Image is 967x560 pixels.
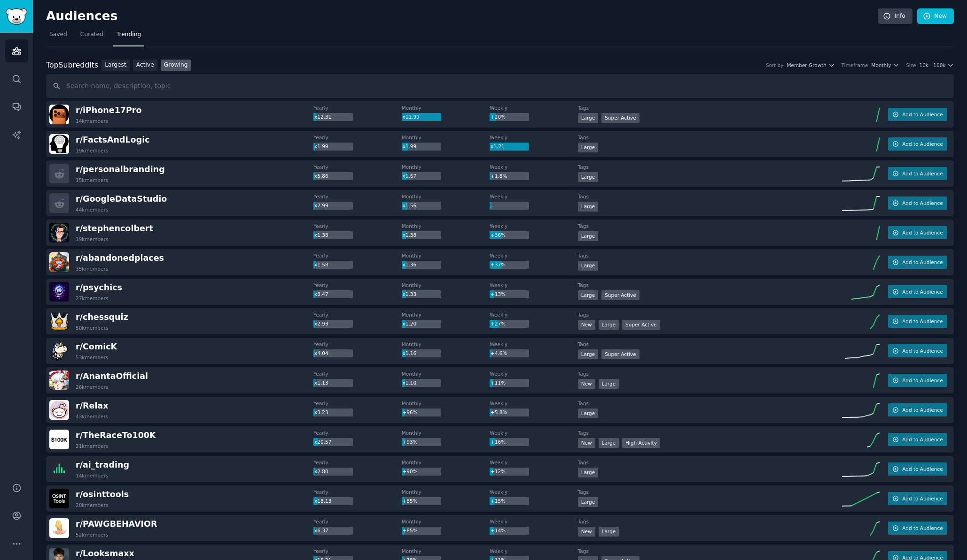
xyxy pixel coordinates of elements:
span: x1.58 [314,262,328,267]
dt: Yearly [313,282,401,288]
button: Add to Audience [888,137,947,151]
dt: Tags [578,282,842,288]
span: x18.13 [314,498,331,504]
dt: Tags [578,134,842,141]
div: 19k members [76,147,108,154]
div: New [578,527,595,537]
dt: Weekly [490,430,577,436]
div: 44k members [76,206,108,213]
button: Add to Audience [888,285,947,298]
span: Curated [80,30,103,39]
span: +90% [403,469,418,474]
span: Add to Audience [902,318,943,325]
dt: Monthly [402,489,490,495]
span: x6.37 [314,528,328,533]
a: Trending [113,27,144,46]
div: Super Active [622,320,660,330]
button: Add to Audience [888,226,947,239]
dt: Yearly [313,371,401,377]
dt: Yearly [313,164,401,170]
span: r/ GoogleDataStudio [76,194,167,204]
dt: Tags [578,311,842,318]
img: chessquiz [49,311,69,331]
dt: Monthly [402,105,490,111]
span: +27% [491,321,506,326]
dt: Tags [578,371,842,377]
dt: Monthly [402,282,490,288]
span: x1.13 [314,380,328,386]
div: 43k members [76,413,108,420]
span: x1.36 [403,262,417,267]
span: r/ personalbranding [76,165,165,174]
dt: Weekly [490,282,577,288]
button: Add to Audience [888,522,947,535]
span: r/ osinttools [76,490,129,499]
span: r/ psychics [76,283,122,292]
img: TheRaceTo100K [49,430,69,449]
div: Large [578,290,599,300]
dt: Tags [578,518,842,525]
div: Large [578,497,599,507]
span: r/ stephencolbert [76,224,153,233]
div: Large [578,172,599,182]
dt: Monthly [402,548,490,554]
dt: Monthly [402,430,490,436]
span: Add to Audience [902,288,943,295]
div: 14k members [76,472,108,479]
span: Add to Audience [902,170,943,177]
dt: Monthly [402,459,490,466]
button: Add to Audience [888,462,947,476]
dt: Tags [578,400,842,407]
dt: Weekly [490,400,577,407]
div: Large [578,231,599,241]
span: x1.99 [314,144,328,149]
span: r/ AnantaOfficial [76,371,148,381]
dt: Yearly [313,193,401,200]
dt: Yearly [313,518,401,525]
span: Trending [117,30,141,39]
div: Large [578,468,599,477]
dt: Yearly [313,223,401,229]
button: Add to Audience [888,197,947,210]
dt: Yearly [313,105,401,111]
span: +12% [491,469,506,474]
button: Add to Audience [888,315,947,328]
span: x1.38 [403,232,417,238]
div: Super Active [601,113,639,123]
dt: Monthly [402,400,490,407]
span: x1.67 [403,173,417,179]
span: +96% [403,409,418,415]
span: Monthly [871,62,891,68]
span: x2.80 [314,469,328,474]
dt: Weekly [490,193,577,200]
dt: Weekly [490,371,577,377]
a: Largest [101,60,130,71]
dt: Yearly [313,252,401,259]
span: Add to Audience [902,200,943,206]
div: Large [578,143,599,152]
span: r/ FactsAndLogic [76,135,150,144]
span: x1.21 [491,144,505,149]
span: 10k - 100k [919,62,945,68]
button: Add to Audience [888,433,947,446]
img: iPhone17Pro [49,105,69,124]
dt: Weekly [490,223,577,229]
span: x1.99 [403,144,417,149]
button: Add to Audience [888,492,947,505]
dt: Tags [578,193,842,200]
span: Add to Audience [902,407,943,413]
div: 26k members [76,384,108,390]
div: Size [906,62,916,68]
dt: Weekly [490,311,577,318]
span: +15% [491,498,506,504]
span: r/ Looksmaxx [76,549,134,558]
span: Add to Audience [902,466,943,472]
button: Monthly [871,62,899,68]
div: Large [599,438,619,448]
img: ai_trading [49,459,69,479]
span: Add to Audience [902,259,943,265]
dt: Yearly [313,400,401,407]
button: Add to Audience [888,344,947,357]
dt: Tags [578,223,842,229]
button: Add to Audience [888,403,947,416]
